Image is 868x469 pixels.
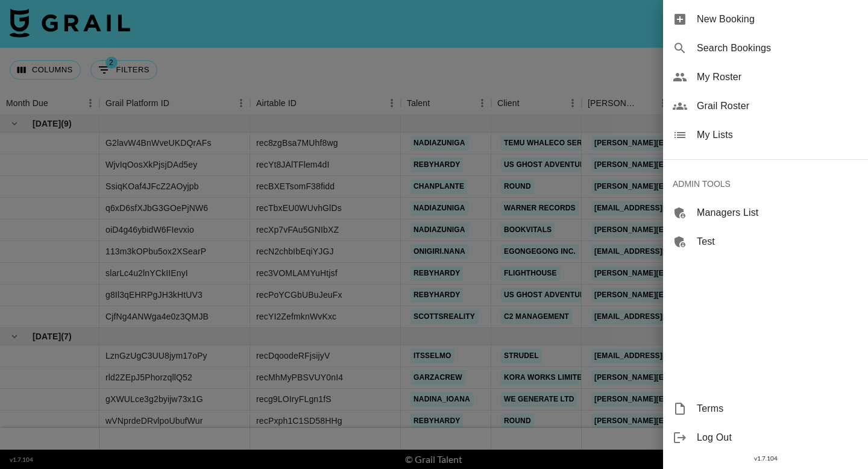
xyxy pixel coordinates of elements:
span: Search Bookings [697,41,858,55]
div: Terms [663,394,868,423]
span: New Booking [697,12,858,27]
div: Managers List [663,198,868,227]
span: Grail Roster [697,99,858,113]
div: ADMIN TOOLS [663,169,868,198]
div: My Lists [663,121,868,150]
span: Managers List [697,206,858,220]
div: Test [663,227,868,256]
span: Log Out [697,430,858,445]
div: Log Out [663,423,868,452]
span: My Lists [697,128,858,142]
div: My Roster [663,63,868,92]
span: Test [697,234,858,249]
div: Search Bookings [663,34,868,63]
span: My Roster [697,70,858,84]
div: New Booking [663,5,868,34]
div: v 1.7.104 [663,452,868,465]
span: Terms [697,401,858,416]
div: Grail Roster [663,92,868,121]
